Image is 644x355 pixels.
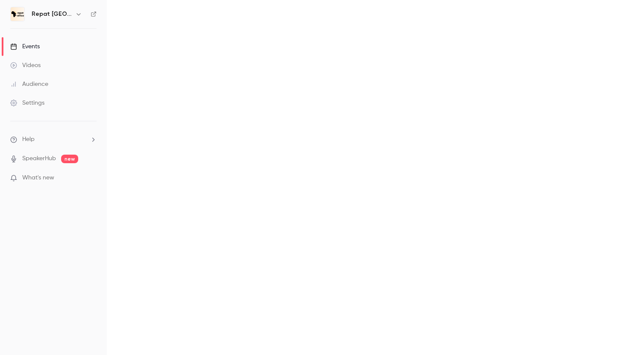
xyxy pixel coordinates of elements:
img: Repat Africa [11,7,24,21]
li: help-dropdown-opener [10,135,97,144]
span: new [61,155,78,163]
div: Events [10,42,40,51]
div: Settings [10,99,44,107]
h6: Repat [GEOGRAPHIC_DATA] [32,10,72,18]
div: Audience [10,80,48,88]
span: Help [22,135,35,144]
span: What's new [22,173,54,182]
a: SpeakerHub [22,154,56,163]
div: Videos [10,61,41,70]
